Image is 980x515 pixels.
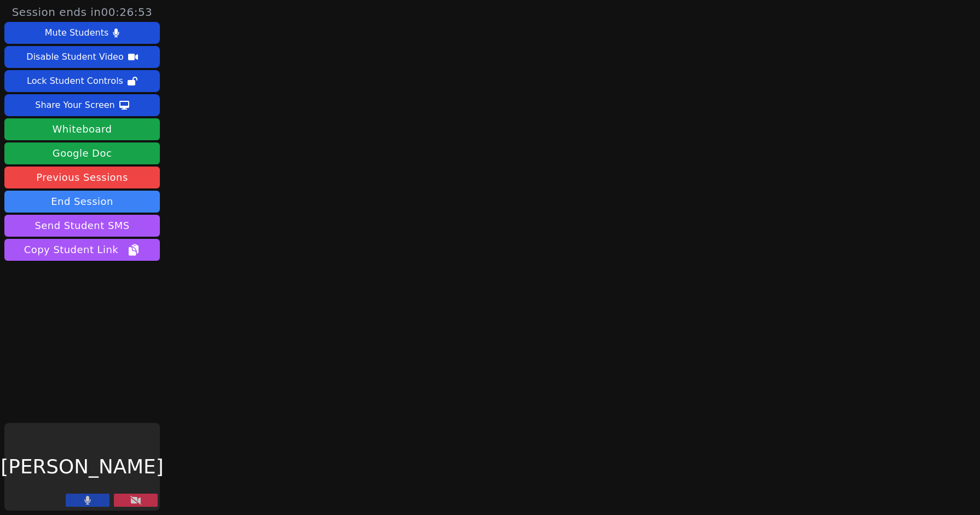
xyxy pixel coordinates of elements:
[4,191,160,213] button: End Session
[4,94,160,116] button: Share Your Screen
[4,215,160,237] button: Send Student SMS
[35,96,115,114] div: Share Your Screen
[27,72,123,90] div: Lock Student Controls
[4,167,160,188] a: Previous Sessions
[4,423,160,511] div: [PERSON_NAME]
[24,242,140,257] span: Copy Student Link
[4,22,160,44] button: Mute Students
[4,118,160,140] button: Whiteboard
[4,239,160,261] button: Copy Student Link
[26,48,123,66] div: Disable Student Video
[101,5,153,19] time: 00:26:53
[4,46,160,68] button: Disable Student Video
[4,142,160,164] a: Google Doc
[12,4,153,20] span: Session ends in
[4,70,160,92] button: Lock Student Controls
[45,24,108,42] div: Mute Students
